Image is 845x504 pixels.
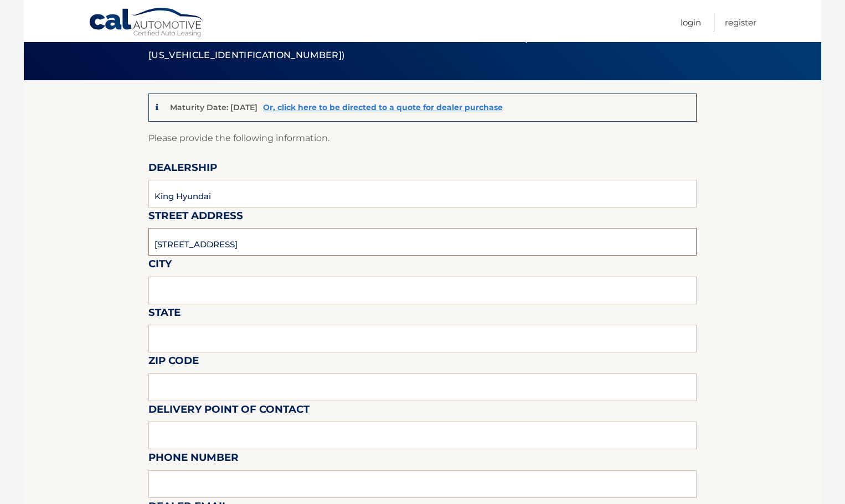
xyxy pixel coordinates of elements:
[148,304,181,325] label: State
[148,352,199,373] label: Zip Code
[148,449,239,470] label: Phone Number
[263,102,503,112] a: Or, click here to be directed to a quote for dealer purchase
[681,13,701,32] a: Login
[148,159,217,180] label: Dealership
[148,401,310,422] label: Delivery Point of Contact
[148,25,546,63] span: Ground a Vehicle - 2022 Hyundai KONA
[148,256,172,276] label: City
[148,207,243,228] label: Street Address
[89,7,205,39] a: Cal Automotive
[170,102,257,112] p: Maturity Date: [DATE]
[725,13,756,32] a: Register
[148,131,697,146] p: Please provide the following information.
